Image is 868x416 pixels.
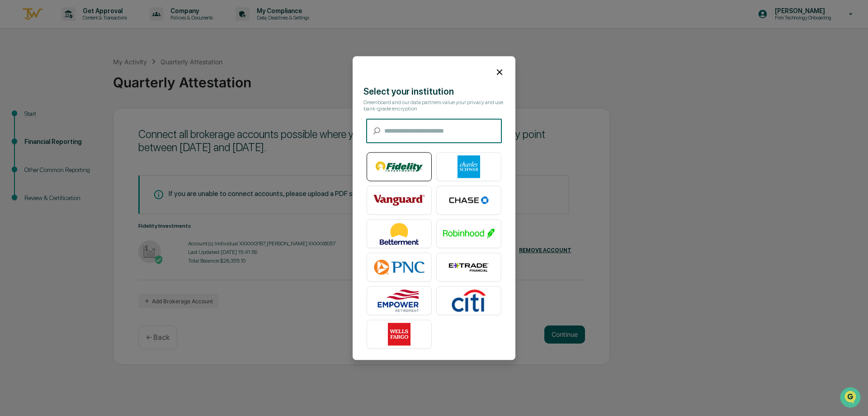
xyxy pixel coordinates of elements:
div: 🔎 [9,179,16,186]
div: Start new chat [41,69,148,78]
img: Citibank [443,289,495,312]
div: 🗄️ [66,162,73,169]
img: E*TRADE [443,256,495,278]
div: Select your institution [363,86,505,97]
div: We're available if you need us! [41,78,124,86]
img: Chase [443,189,495,211]
img: 8933085812038_c878075ebb4cc5468115_72.jpg [19,69,35,86]
div: 🖐️ [9,162,16,169]
span: [PERSON_NAME] [28,123,73,130]
div: Past conversations [9,100,61,108]
p: How can we help? [9,19,165,33]
span: [DATE] [80,123,99,130]
span: Attestations [75,161,112,170]
img: 1746055101610-c473b297-6a78-478c-a979-82029cc54cd1 [18,124,25,131]
span: Data Lookup [18,178,57,187]
span: • [75,123,78,130]
span: Preclearance [18,161,58,170]
img: Fidelity Investments [373,155,425,178]
a: 🔎Data Lookup [5,174,61,191]
img: Betterment [373,222,425,245]
img: PNC [373,256,425,278]
img: Vanguard [373,189,425,211]
img: Wells Fargo [373,323,425,345]
img: Charles Schwab [443,155,495,178]
span: Pylon [90,200,109,207]
img: Robinhood [443,222,495,245]
img: 1746055101610-c473b297-6a78-478c-a979-82029cc54cd1 [9,69,25,86]
a: 🖐️Preclearance [5,157,62,173]
img: Empower Retirement [373,289,425,312]
button: See all [140,99,165,110]
button: Start new chat [154,72,165,83]
a: 🗄️Attestations [62,157,116,173]
a: Powered byPylon [64,200,109,207]
img: Jack Rasmussen [9,115,24,129]
iframe: Open customer support [839,386,863,411]
div: Greenboard and our data partners value your privacy and use bank-grade encryption [363,99,505,112]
